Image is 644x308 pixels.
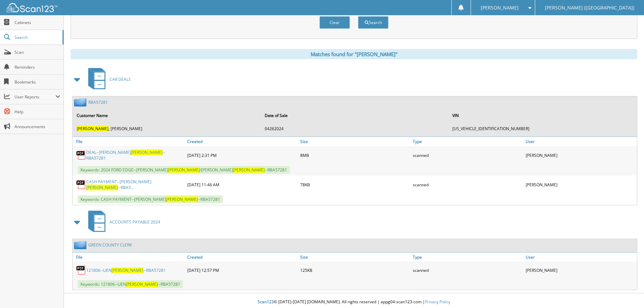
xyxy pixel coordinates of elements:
[74,98,88,106] img: folder2.png
[7,3,57,12] img: scan123-logo-white.svg
[481,6,519,10] span: [PERSON_NAME]
[299,148,411,163] div: 8MB
[168,167,200,173] span: [PERSON_NAME]
[186,137,299,146] a: Created
[15,109,60,115] span: Help
[545,6,634,10] span: [PERSON_NAME] ([GEOGRAPHIC_DATA])
[78,280,183,288] span: Keywords: 121806--LIEN --RBA57281
[78,195,223,203] span: Keywords: CASH PAYMENT--[PERSON_NAME] --RBA57281
[186,253,299,262] a: Created
[258,299,274,305] span: Scan123
[15,79,60,85] span: Bookmarks
[86,149,184,161] a: DEAL--[PERSON_NAME][PERSON_NAME]--RBA57281
[78,166,290,174] span: Keywords: 2024 FORD EDGE--[PERSON_NAME] /[PERSON_NAME] --RBA57281
[86,267,166,273] a: 121806--LIEN[PERSON_NAME]--RBA57281
[299,263,411,277] div: 125KB
[425,299,450,305] a: Privacy Policy
[358,16,388,29] button: Search
[77,126,109,132] span: [PERSON_NAME]
[110,219,160,225] span: ACCOUNTS PAYABLE 2024
[299,177,411,192] div: 78KB
[126,281,158,287] span: [PERSON_NAME]
[86,185,118,190] span: [PERSON_NAME]
[76,180,86,190] img: PDF.png
[411,137,524,146] a: Type
[73,109,261,122] th: Customer Name
[74,241,88,249] img: folder2.png
[73,137,186,146] a: File
[299,253,411,262] a: Size
[166,196,198,202] span: [PERSON_NAME]
[88,242,132,248] a: GREEN COUNTY CLERK
[76,150,86,160] img: PDF.png
[84,209,160,235] a: ACCOUNTS PAYABLE 2024
[15,64,60,70] span: Reminders
[73,253,186,262] a: File
[261,109,449,122] th: Date of Sale
[86,179,184,190] a: CASH PAYMENT--[PERSON_NAME][PERSON_NAME]--RBA5...
[524,177,637,192] div: [PERSON_NAME]
[411,177,524,192] div: scanned
[186,263,299,277] div: [DATE] 12:57 PM
[233,167,265,173] span: [PERSON_NAME]
[76,265,86,275] img: PDF.png
[319,16,350,29] button: Clear
[84,66,131,93] a: CAR DEALS
[449,109,636,122] th: VIN
[73,123,261,134] td: , [PERSON_NAME]
[299,137,411,146] a: Size
[71,49,637,59] div: Matches found for "[PERSON_NAME]"
[524,263,637,277] div: [PERSON_NAME]
[15,94,55,100] span: User Reports
[411,148,524,163] div: scanned
[449,123,636,134] td: [US_VEHICLE_IDENTIFICATION_NUMBER]
[110,76,131,82] span: CAR DEALS
[186,177,299,192] div: [DATE] 11:46 AM
[88,99,108,105] a: RBA57281
[15,34,59,40] span: Search
[15,49,60,55] span: Scan
[131,149,163,155] span: [PERSON_NAME]
[186,148,299,163] div: [DATE] 2:31 PM
[411,263,524,277] div: scanned
[610,276,644,308] iframe: Chat Widget
[524,148,637,163] div: [PERSON_NAME]
[261,123,449,134] td: 04262024
[524,253,637,262] a: User
[15,20,60,25] span: Cabinets
[411,253,524,262] a: Type
[112,267,143,273] span: [PERSON_NAME]
[15,124,60,129] span: Announcements
[524,137,637,146] a: User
